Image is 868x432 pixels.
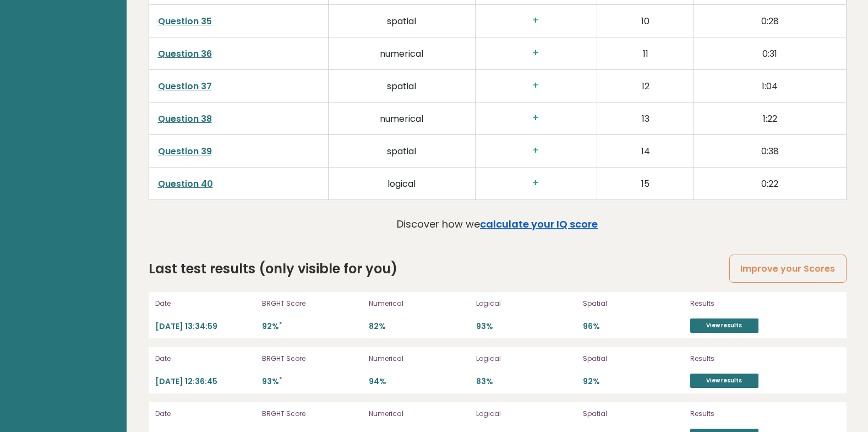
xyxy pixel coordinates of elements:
[690,374,758,388] a: View results
[369,409,469,419] p: Numerical
[155,409,255,419] p: Date
[328,4,475,37] td: spatial
[476,376,576,387] p: 83%
[328,37,475,69] td: numerical
[476,299,576,309] p: Logical
[484,145,588,156] h3: +
[262,409,362,419] p: BRGHT Score
[484,177,588,189] h3: +
[476,354,576,364] p: Logical
[476,409,576,419] p: Logical
[155,354,255,364] p: Date
[369,376,469,387] p: 94%
[597,167,694,199] td: 15
[328,167,475,199] td: logical
[597,134,694,167] td: 14
[369,299,469,309] p: Numerical
[480,217,598,231] a: calculate your IQ score
[597,37,694,69] td: 11
[262,354,362,364] p: BRGHT Score
[583,321,683,332] p: 96%
[328,69,475,102] td: spatial
[694,134,846,167] td: 0:38
[397,217,598,231] p: Discover how we
[262,299,362,309] p: BRGHT Score
[694,4,846,37] td: 0:28
[583,354,683,364] p: Spatial
[369,321,469,332] p: 82%
[694,69,846,102] td: 1:04
[690,318,758,333] a: View results
[597,102,694,134] td: 13
[158,47,212,60] a: Question 36
[328,134,475,167] td: spatial
[690,409,806,419] p: Results
[484,47,588,59] h3: +
[694,167,846,199] td: 0:22
[328,102,475,134] td: numerical
[158,145,212,158] a: Question 39
[729,255,846,283] a: Improve your Scores
[262,321,362,332] p: 92%
[149,259,397,279] h2: Last test results (only visible for you)
[484,80,588,91] h3: +
[262,376,362,387] p: 93%
[694,37,846,69] td: 0:31
[597,69,694,102] td: 12
[694,102,846,134] td: 1:22
[484,112,588,124] h3: +
[484,15,588,26] h3: +
[155,376,255,387] p: [DATE] 12:36:45
[583,376,683,387] p: 92%
[158,15,212,28] a: Question 35
[158,112,212,125] a: Question 38
[583,299,683,309] p: Spatial
[690,299,806,309] p: Results
[158,177,213,190] a: Question 40
[155,321,255,332] p: [DATE] 13:34:59
[583,409,683,419] p: Spatial
[158,80,212,93] a: Question 37
[369,354,469,364] p: Numerical
[476,321,576,332] p: 93%
[690,354,806,364] p: Results
[597,4,694,37] td: 10
[155,299,255,309] p: Date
